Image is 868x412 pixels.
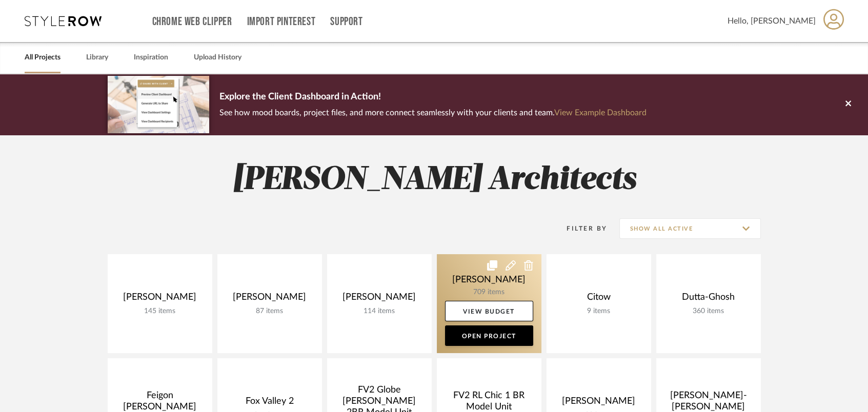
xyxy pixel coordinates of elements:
div: [PERSON_NAME] [116,292,204,307]
p: See how mood boards, project files, and more connect seamlessly with your clients and team. [219,106,647,120]
div: Filter By [554,223,608,234]
img: d5d033c5-7b12-40c2-a960-1ecee1989c38.png [108,76,209,133]
a: Library [86,51,108,65]
a: Import Pinterest [247,17,315,26]
div: Fox Valley 2 [226,396,314,411]
h2: [PERSON_NAME] Architects [65,161,803,199]
a: Support [330,17,362,26]
div: [PERSON_NAME] [226,292,314,307]
div: 114 items [335,307,423,316]
div: Dutta-Ghosh [664,292,753,307]
span: Hello, [PERSON_NAME] [728,15,816,27]
a: View Example Dashboard [554,109,647,117]
div: [PERSON_NAME] [335,292,423,307]
div: [PERSON_NAME] [555,396,643,411]
a: Inspiration [134,51,168,65]
div: Citow [555,292,643,307]
div: 360 items [664,307,753,316]
div: 9 items [555,307,643,316]
a: Open Project [445,325,533,346]
a: View Budget [445,301,533,321]
a: Upload History [194,51,241,65]
p: Explore the Client Dashboard in Action! [219,89,647,106]
a: All Projects [25,51,60,65]
div: 145 items [116,307,204,316]
div: 87 items [226,307,314,316]
a: Chrome Web Clipper [152,17,232,26]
